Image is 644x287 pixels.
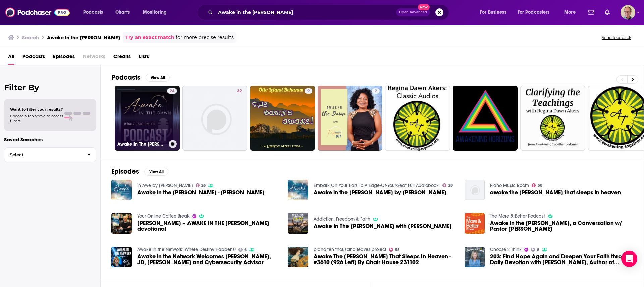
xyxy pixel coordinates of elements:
a: The More & Better Podcast [490,213,545,219]
a: Piano Music Room [490,183,529,188]
a: Your Online Coffee Break [137,213,190,219]
a: 32 [234,88,245,94]
img: Awake In The Dawn with Craig Smith [288,213,308,234]
a: Awake In The Dawn with Craig Smith [314,223,452,229]
h3: Awake In The [PERSON_NAME] Daily Devotional Podcast [117,141,166,147]
a: Charts [111,7,134,18]
a: EpisodesView All [111,167,168,176]
a: awake the dawn that sleeps in heaven [490,190,621,195]
span: for more precise results [176,34,234,41]
span: 28 [448,184,453,187]
span: 2 [375,88,377,95]
img: Awake in the Network Welcomes Dawn Kristy, JD, AI and Cybersecurity Advisor [111,247,132,267]
span: 8 [537,248,539,251]
img: Awake in the Dawn by Craig Smith [288,180,308,200]
span: Monitoring [143,8,167,17]
span: Awake In The [PERSON_NAME] with [PERSON_NAME] [314,223,452,229]
a: Awake in the Dawn, a Conversation w/ Pastor Craig Smith [490,220,633,232]
input: Search podcasts, credits, & more... [215,7,396,18]
span: 55 [395,248,400,251]
span: 58 [538,184,542,187]
a: 55 [389,248,400,252]
img: Podchaser - Follow, Share and Rate Podcasts [5,6,70,19]
a: 9 [305,88,312,94]
button: View All [146,74,170,82]
img: Awake in the Dawn - Craig Smith [111,180,132,200]
button: Show profile menu [621,5,635,20]
span: For Podcasters [518,8,550,17]
a: 28 [442,183,453,187]
a: piano ten thousand leaves project [314,247,386,252]
a: Embark On Your Ears To A Edge-Of-Your-Seat Full Audiobook. [314,183,440,188]
a: Episodes [53,51,75,65]
button: View All [144,168,168,176]
a: PodcastsView All [111,73,170,82]
a: Lists [139,51,149,65]
span: Choose a tab above to access filters. [10,114,63,123]
span: More [564,8,576,17]
a: Addiction, Freedom & Faith [314,216,370,222]
a: 26 [196,183,206,187]
img: 203: Find Hope Again and Deepen Your Faith through Daily Devotion with Craig Smith, Author of Awa... [465,247,485,267]
a: Show notifications dropdown [602,7,612,18]
a: Awake The Dawn That Sleeps In Heaven - #3610 (926 Left) By Chair House 231102 [314,254,457,265]
span: 9 [307,88,310,95]
span: For Business [480,8,506,17]
button: Select [4,147,96,162]
span: Want to filter your results? [10,107,63,112]
a: Credits [113,51,131,65]
div: Open Intercom Messenger [621,251,637,267]
a: 58 [532,183,542,187]
span: awake the [PERSON_NAME] that sleeps in heaven [490,190,621,195]
div: Search podcasts, credits, & more... [203,5,455,20]
a: Awake in the Dawn - Craig Smith [137,190,265,195]
img: Awake in the Dawn, a Conversation w/ Pastor Craig Smith [465,213,485,234]
span: Awake in the [PERSON_NAME], a Conversation w/ Pastor [PERSON_NAME] [490,220,633,232]
h3: Search [22,34,39,41]
img: Awake The Dawn That Sleeps In Heaven - #3610 (926 Left) By Chair House 231102 [288,247,308,267]
a: Awake in the Network: Where Destiny Happens! [137,247,236,252]
span: 32 [237,88,242,95]
span: Awake The [PERSON_NAME] That Sleeps In Heaven - #3610 (926 Left) By Chair House 231102 [314,254,457,265]
button: Send feedback [600,35,633,40]
a: Try an exact match [125,34,174,41]
button: open menu [559,7,584,18]
a: 2 [372,88,380,94]
button: Open AdvancedNew [396,8,430,16]
span: New [418,4,430,10]
button: open menu [138,7,175,18]
p: Saved Searches [4,136,96,143]
a: 8 [531,248,539,252]
a: In Awe by Bruce [137,183,193,188]
a: 24Awake In The [PERSON_NAME] Daily Devotional Podcast [115,86,180,151]
span: Select [4,153,82,157]
span: 26 [201,184,206,187]
span: Networks [83,51,105,65]
span: Charts [115,8,130,17]
button: open menu [78,7,112,18]
button: open menu [475,7,515,18]
h2: Podcasts [111,73,140,82]
a: 203: Find Hope Again and Deepen Your Faith through Daily Devotion with Craig Smith, Author of Awa... [490,254,633,265]
a: 6 [238,248,247,252]
a: Show notifications dropdown [585,7,597,18]
img: awake the dawn that sleeps in heaven [465,180,485,200]
span: 203: Find Hope Again and Deepen Your Faith through Daily Devotion with [PERSON_NAME], Author of A... [490,254,633,265]
img: User Profile [621,5,635,20]
a: Podcasts [22,51,45,65]
span: 6 [244,248,247,251]
a: Craig Smith – AWAKE IN THE DAWN devotional [111,213,132,234]
span: [PERSON_NAME] – AWAKE IN THE [PERSON_NAME] devotional [137,220,280,232]
span: Open Advanced [399,11,427,14]
h2: Filter By [4,83,96,92]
